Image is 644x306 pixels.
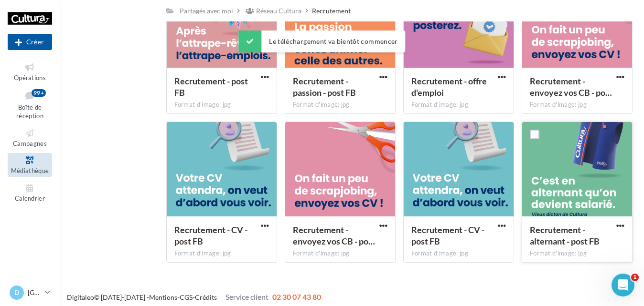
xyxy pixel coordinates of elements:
a: Mentions [149,293,177,301]
span: Service client [225,292,268,301]
span: © [DATE]-[DATE] - - - [67,293,321,301]
a: Opérations [8,60,52,83]
div: Format d'image: jpg [174,101,269,109]
span: Recrutement - offre d'emploi [411,76,487,98]
span: Recrutement - passion - post FB [293,76,356,98]
a: Médiathèque [8,153,52,176]
div: Nouvelle campagne [8,34,52,50]
div: Format d'image: jpg [411,101,506,109]
span: D [14,288,19,297]
span: Boîte de réception [16,103,43,120]
span: Recrutement - post FB [174,76,248,98]
span: Opérations [14,74,46,82]
a: Calendrier [8,181,52,204]
span: Calendrier [15,194,45,202]
span: 02 30 07 43 80 [272,292,321,301]
span: Recrutement - CV - post FB [174,224,247,246]
span: Recrutement - CV - post FB [411,224,484,246]
a: Boîte de réception99+ [8,87,52,122]
div: 99+ [32,89,46,97]
a: Digitaleo [67,293,94,301]
span: Médiathèque [11,167,49,174]
a: Campagnes [8,126,52,149]
button: Créer [8,34,52,50]
div: Format d'image: jpg [530,249,624,258]
div: Recrutement [312,6,351,16]
div: Format d'image: jpg [293,249,387,258]
a: CGS [180,293,193,301]
span: Recrutement - envoyez vos CB - post FB [293,224,375,246]
span: 1 [631,274,639,281]
div: Format d'image: jpg [530,101,624,109]
div: Le téléchargement va bientôt commencer [238,31,405,52]
iframe: Intercom live chat [612,274,634,296]
span: Campagnes [13,140,47,147]
div: Partagés avec moi [180,6,233,16]
div: Réseau Cultura [256,6,301,16]
a: D [GEOGRAPHIC_DATA] [8,284,52,302]
span: Recrutement - alternant - post FB [530,224,600,246]
span: Recrutement - envoyez vos CB - post FB [530,76,612,98]
p: [GEOGRAPHIC_DATA] [28,288,41,297]
div: Format d'image: jpg [293,101,387,109]
div: Format d'image: jpg [411,249,506,258]
a: Crédits [195,293,217,301]
div: Format d'image: jpg [174,249,269,258]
